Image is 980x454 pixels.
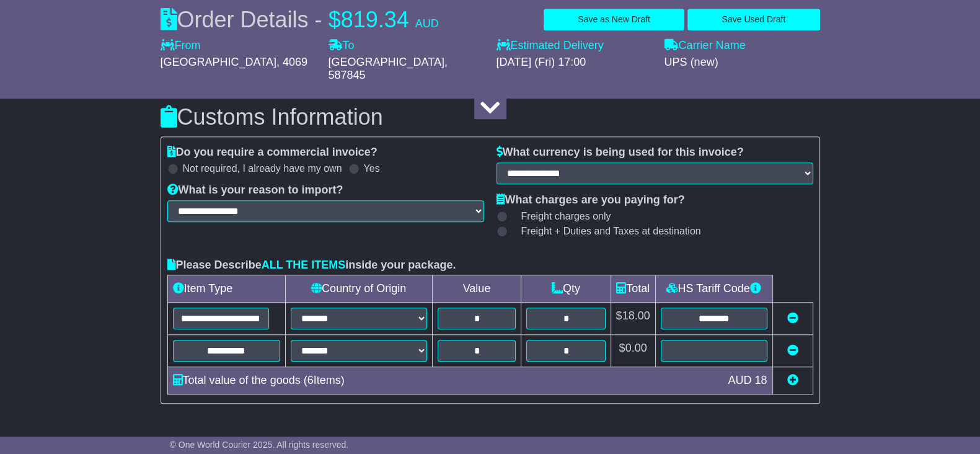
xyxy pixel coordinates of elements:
div: Total value of the goods ( Items) [167,372,722,389]
label: Yes [364,162,380,174]
span: 18 [754,374,767,386]
label: Please Describe inside your package. [167,259,456,272]
span: 0.00 [625,342,647,354]
span: 819.34 [341,7,409,32]
span: [GEOGRAPHIC_DATA] [329,56,444,68]
button: Save Used Draft [687,9,819,30]
span: , 587845 [329,56,448,82]
a: Remove this item [787,344,798,357]
td: Item Type [167,275,285,303]
label: Do you require a commercial invoice? [167,146,377,159]
button: Save as New Draft [544,9,684,30]
span: Freight + Duties and Taxes at destination [521,225,701,237]
h3: Customs Information [161,105,820,130]
label: What currency is being used for this invoice? [497,146,744,159]
td: Total [611,275,655,303]
div: [DATE] (Fri) 17:00 [497,56,652,69]
label: What is your reason to import? [167,184,343,197]
div: Order Details - [161,6,439,33]
label: Not required, I already have my own [183,162,342,174]
label: What charges are you paying for? [497,194,685,207]
span: AUD [415,17,439,30]
span: 18.00 [622,309,650,322]
td: HS Tariff Code [655,275,772,303]
label: Carrier Name [664,39,746,53]
a: Add new item [787,374,798,386]
a: Remove this item [787,312,798,324]
label: Freight charges only [506,210,611,222]
span: $ [329,7,341,32]
td: $ [611,303,655,335]
span: © One World Courier 2025. All rights reserved. [170,440,349,450]
td: Value [432,275,521,303]
td: $ [611,335,655,367]
td: Country of Origin [285,275,432,303]
td: Qty [521,275,611,303]
span: AUD [728,374,751,386]
label: To [329,39,355,53]
span: 6 [307,374,314,386]
div: UPS (new) [664,56,820,69]
span: ALL THE ITEMS [262,259,346,271]
span: , 4069 [276,56,307,68]
label: Estimated Delivery [497,39,652,53]
span: [GEOGRAPHIC_DATA] [161,56,276,68]
label: From [161,39,201,53]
